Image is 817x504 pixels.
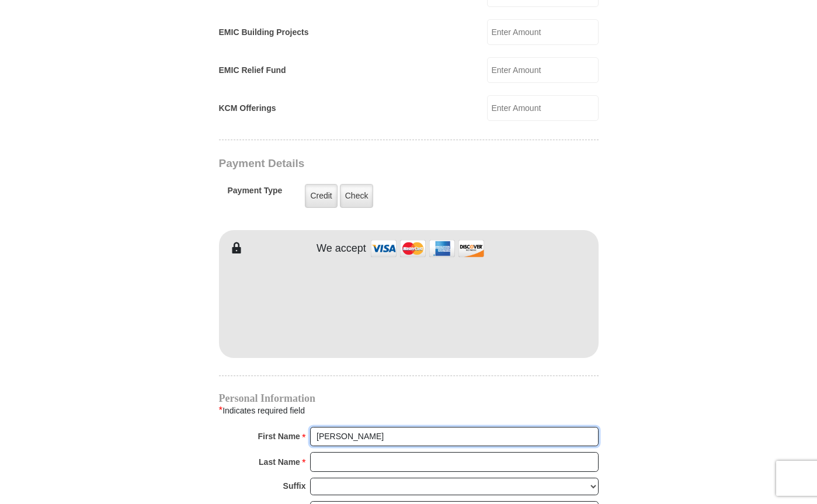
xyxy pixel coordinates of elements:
div: Indicates required field [219,403,599,418]
h5: Payment Type [228,186,283,201]
strong: First Name [258,428,300,444]
label: EMIC Building Projects [219,26,309,39]
input: Enter Amount [487,19,599,45]
label: Check [340,184,374,208]
h4: We accept [317,242,366,255]
h4: Personal Information [219,394,599,403]
input: Enter Amount [487,95,599,121]
h3: Payment Details [219,157,517,171]
input: Enter Amount [487,57,599,83]
strong: Suffix [283,478,306,494]
strong: Last Name [259,454,300,470]
label: EMIC Relief Fund [219,64,286,77]
img: credit cards accepted [369,236,486,261]
label: Credit [305,184,337,208]
label: KCM Offerings [219,102,276,114]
